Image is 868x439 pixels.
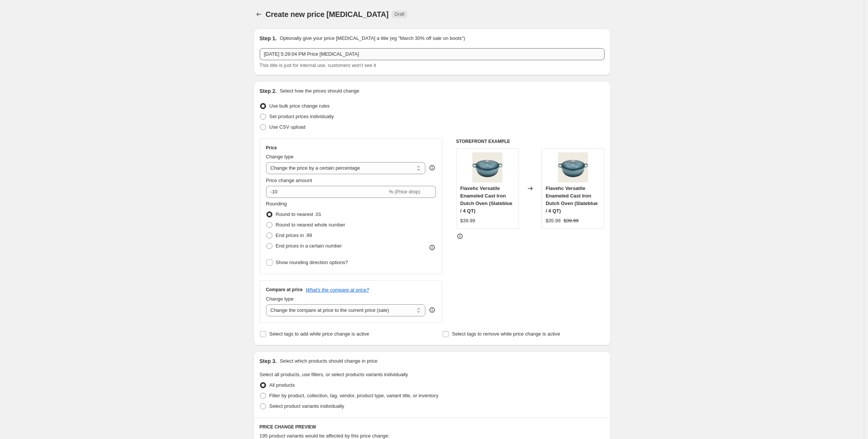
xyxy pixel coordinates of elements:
[546,185,598,214] span: Flavehc Versatile Enameled Cast Iron Dutch Oven (Slateblue / 4 QT)
[269,103,330,109] span: Use bulk price change rules
[428,164,436,172] div: help
[564,217,579,225] strike: $39.99
[260,433,390,439] span: 195 product variants would be affected by this price change:
[269,331,369,337] span: Select tags to add while price change is active
[266,296,294,302] span: Change type
[260,48,605,60] input: 30% off holiday sale
[276,232,312,238] span: End prices in .99
[395,11,404,17] span: Draft
[266,145,277,151] h3: Price
[460,185,513,214] span: Flavehc Versatile Enameled Cast Iron Dutch Oven (Slateblue / 4 QT)
[558,152,588,182] img: 61mJqCpjwCL_80x.jpg
[428,306,436,314] div: help
[306,287,369,293] button: What's the compare at price?
[389,189,420,194] span: % (Price drop)
[266,178,312,183] span: Price change amount
[472,152,502,182] img: 61mJqCpjwCL_80x.jpg
[260,35,277,42] h2: Step 1.
[546,217,561,225] div: $35.99
[269,393,439,398] span: Filter by product, collection, tag, vendor, product type, variant title, or inventory
[260,372,408,377] span: Select all products, use filters, or select products variants individually
[280,357,377,365] p: Select which products should change in price
[269,382,295,388] span: All products
[260,424,605,430] h6: PRICE CHANGE PREVIEW
[276,260,348,265] span: Show rounding direction options?
[260,87,277,95] h2: Step 2.
[276,211,321,217] span: Round to nearest .01
[254,9,264,20] button: Price change jobs
[266,154,294,159] span: Change type
[269,114,334,119] span: Set product prices individually
[280,87,359,95] p: Select how the prices should change
[266,287,303,293] h3: Compare at price
[280,35,465,42] p: Optionally give your price [MEDICAL_DATA] a title (eg "March 30% off sale on boots")
[276,243,342,249] span: End prices in a certain number
[456,138,605,144] h6: STOREFRONT EXAMPLE
[266,201,287,207] span: Rounding
[452,331,560,337] span: Select tags to remove while price change is active
[260,62,376,68] span: This title is just for internal use, customers won't see it
[460,217,475,225] div: $39.99
[266,186,387,198] input: -15
[276,222,345,228] span: Round to nearest whole number
[266,10,389,18] span: Create new price [MEDICAL_DATA]
[269,124,305,130] span: Use CSV upload
[260,357,277,365] h2: Step 3.
[269,403,344,409] span: Select product variants individually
